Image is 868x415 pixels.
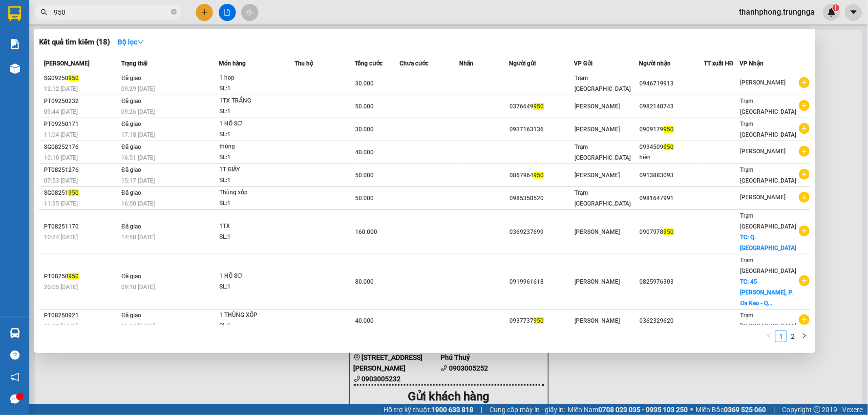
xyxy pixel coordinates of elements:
span: Trạm [GEOGRAPHIC_DATA] [741,166,797,184]
div: hiên [640,152,704,163]
div: 0909179 [640,124,704,135]
div: SL: 1 [219,232,293,243]
div: 0919961618 [510,277,574,287]
span: search [41,9,47,16]
span: 950 [664,126,674,133]
li: VP Trạm [GEOGRAPHIC_DATA] [5,41,67,74]
span: TC: 45 [PERSON_NAME], P. Đa Kao - Q... [741,278,793,307]
div: SL: 1 [219,129,293,140]
span: 160.000 [355,228,377,235]
span: 950 [534,317,544,324]
span: plus-circle [799,77,810,88]
span: 11:04 [DATE] [44,131,78,138]
div: 0376649 [510,102,574,112]
span: [PERSON_NAME] [741,194,786,201]
span: 16:51 [DATE] [122,154,155,161]
span: 950 [534,103,544,110]
a: 2 [787,331,798,342]
span: 16:24 [DATE] [122,323,155,330]
span: plus-circle [799,314,810,325]
span: 09:44 [DATE] [44,108,78,115]
span: close-circle [171,9,177,15]
span: TC: Q.[GEOGRAPHIC_DATA] [741,234,797,251]
span: 09:26 [DATE] [122,108,155,115]
div: 0362329620 [640,316,704,326]
img: logo.jpg [5,5,39,39]
div: 1TX TRẮNG [219,96,293,106]
span: 950 [68,189,79,196]
li: VP [PERSON_NAME] [67,41,130,52]
span: 14:50 [DATE] [122,234,155,241]
span: 30.000 [355,126,374,133]
span: 50.000 [355,103,374,110]
span: 16:50 [DATE] [122,200,155,207]
span: down [137,39,144,45]
div: PT09250232 [44,96,119,106]
b: T1 [PERSON_NAME], P Phú Thuỷ [67,54,127,83]
div: 0982140743 [640,102,704,112]
div: thùng [219,142,293,152]
div: 0937163136 [510,124,574,135]
div: 0907978 [640,227,704,237]
img: logo-vxr [8,6,21,21]
span: 50.000 [355,195,374,202]
span: Trạm [GEOGRAPHIC_DATA] [575,189,631,207]
div: SL: 1 [219,106,293,117]
span: Nhãn [460,60,474,67]
button: Bộ lọcdown [110,34,152,50]
span: Đã giao [122,166,142,173]
li: 2 [787,331,799,342]
span: [PERSON_NAME] [741,148,786,155]
span: Người nhận [639,60,671,67]
img: warehouse-icon [10,328,20,338]
span: 09:18 [DATE] [122,284,155,290]
div: SL: 1 [219,198,293,209]
div: PT08250921 [44,311,119,321]
input: Tìm tên, số ĐT hoặc mã đơn [54,7,169,18]
span: Đã giao [122,312,142,319]
span: 50.000 [355,172,374,179]
span: message [10,394,20,404]
span: notification [10,373,20,382]
span: 40.000 [355,317,374,324]
span: Đã giao [122,223,142,230]
div: PT08250 [44,271,119,282]
span: 950 [68,75,79,82]
div: 0369237699 [510,227,574,237]
div: Thùng xốp [219,187,293,198]
div: 1TX [219,221,293,232]
span: [PERSON_NAME] [575,228,620,235]
div: PT08251170 [44,222,119,232]
span: 10:24 [DATE] [44,234,78,241]
div: SL: 1 [219,152,293,163]
div: SG08251 [44,188,119,198]
span: 950 [664,144,674,150]
span: 950 [534,172,544,179]
span: 15:17 [DATE] [122,177,155,184]
span: TT xuất HĐ [704,60,734,67]
span: 950 [68,273,79,280]
div: SL: 1 [219,282,293,292]
span: left [766,333,772,339]
span: Người gửi [509,60,536,67]
span: 950 [664,228,674,235]
span: 10:10 [DATE] [44,154,78,161]
span: 30.000 [355,80,374,87]
span: 09:29 [DATE] [122,85,155,92]
span: environment [67,54,74,61]
span: VP Gửi [574,60,593,67]
div: 1 HỒ SƠ [219,271,293,282]
span: 40.000 [355,149,374,156]
span: [PERSON_NAME] [575,317,620,324]
div: SL: 1 [219,321,293,332]
span: Trạm [GEOGRAPHIC_DATA] [741,257,797,274]
span: plus-circle [799,169,810,180]
span: 09:30 [DATE] [44,323,78,330]
li: 1 [775,331,787,342]
span: Đã giao [122,273,142,280]
div: 0825976303 [640,277,704,287]
span: 17:18 [DATE] [122,131,155,138]
div: SG08252176 [44,142,119,152]
span: Trạng thái [122,60,148,67]
span: VP Nhận [740,60,764,67]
